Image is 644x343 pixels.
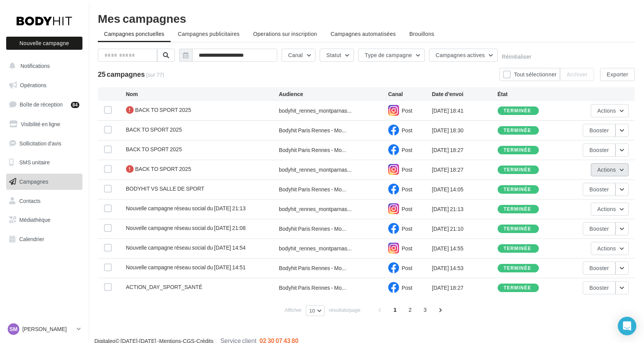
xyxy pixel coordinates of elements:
[429,49,498,62] button: Campagnes actives
[419,304,431,316] span: 3
[504,266,532,271] div: terminée
[279,166,352,174] span: bodyhit_rennes_montparnas...
[409,30,434,37] span: Brouillons
[135,166,191,172] span: BACK TO SPORT 2025
[279,127,346,134] span: Bodyhit Paris Rennes - Mo...
[306,305,325,316] button: 10
[320,49,354,62] button: Statut
[5,58,81,74] button: Notifications
[597,245,616,252] span: Actions
[253,30,317,37] span: Operations sur inscription
[583,222,615,235] button: Booster
[5,193,84,209] a: Contacts
[402,166,413,173] span: Post
[402,107,413,114] span: Post
[5,135,84,152] a: Sollicitation d'avis
[279,186,346,193] span: Bodyhit Paris Rennes - Mo...
[402,225,413,232] span: Post
[591,104,629,117] button: Actions
[432,205,497,213] div: [DATE] 21:13
[432,245,497,252] div: [DATE] 14:55
[402,265,413,271] span: Post
[504,187,532,192] div: terminée
[432,225,497,233] div: [DATE] 21:10
[285,306,302,314] span: Afficher
[500,68,560,81] button: Tout sélectionner
[279,90,388,98] div: Audience
[432,127,497,134] div: [DATE] 18:30
[560,68,594,81] button: Archiver
[279,284,346,292] span: Bodyhit Paris Rennes - Mo...
[279,225,346,233] span: Bodyhit Paris Rennes - Mo...
[502,54,532,60] button: Réinitialiser
[504,148,532,153] div: terminée
[402,284,413,291] span: Post
[436,52,485,58] span: Campagnes actives
[388,90,432,98] div: Canal
[330,30,396,37] span: Campagnes automatisées
[279,264,346,272] span: Bodyhit Paris Rennes - Mo...
[404,304,416,316] span: 2
[402,245,413,252] span: Post
[19,140,61,146] span: Sollicitation d'avis
[504,207,532,212] div: terminée
[19,178,49,185] span: Campagnes
[6,37,82,50] button: Nouvelle campagne
[618,317,636,335] div: Open Intercom Messenger
[432,186,497,193] div: [DATE] 14:05
[98,12,635,24] div: Mes campagnes
[432,284,497,292] div: [DATE] 18:27
[19,236,44,242] span: Calendrier
[498,90,563,98] div: État
[389,304,401,316] span: 1
[504,226,532,231] div: terminée
[5,116,84,132] a: Visibilité en ligne
[402,206,413,212] span: Post
[309,308,315,314] span: 10
[20,82,46,88] span: Opérations
[432,90,497,98] div: Date d'envoi
[126,284,203,290] span: ACTION_DAY_SPORT_SANTÉ
[600,68,635,81] button: Exporter
[504,128,532,133] div: terminée
[126,126,182,133] span: BACK TO SPORT 2025
[279,107,352,115] span: bodyhit_rennes_montparnas...
[126,205,246,211] span: Nouvelle campagne réseau social du 20-07-2025 21:13
[583,262,615,275] button: Booster
[583,124,615,137] button: Booster
[20,63,50,69] span: Notifications
[10,325,18,333] span: SM
[19,216,50,223] span: Médiathèque
[5,96,84,113] a: Boîte de réception84
[126,244,246,251] span: Nouvelle campagne réseau social du 06-07-2025 14:54
[98,70,145,78] span: 25 campagnes
[402,147,413,153] span: Post
[178,30,240,37] span: Campagnes publicitaires
[135,106,191,113] span: BACK TO SPORT 2025
[432,264,497,272] div: [DATE] 14:53
[279,146,346,154] span: Bodyhit Paris Rennes - Mo...
[597,166,616,173] span: Actions
[5,174,84,190] a: Campagnes
[126,264,246,270] span: Nouvelle campagne réseau social du 06-07-2025 14:51
[22,325,74,333] p: [PERSON_NAME]
[583,281,615,294] button: Booster
[5,231,84,247] a: Calendrier
[5,212,84,228] a: Médiathèque
[402,127,413,133] span: Post
[21,121,60,127] span: Visibilité en ligne
[279,205,352,213] span: bodyhit_rennes_montparnas...
[126,185,205,192] span: BODYHIT VS SALLE DE SPORT
[6,322,82,336] a: SM [PERSON_NAME]
[504,246,532,251] div: terminée
[583,144,615,157] button: Booster
[583,183,615,196] button: Booster
[504,167,532,172] div: terminée
[597,107,616,114] span: Actions
[19,159,50,166] span: SMS unitaire
[282,49,315,62] button: Canal
[5,154,84,171] a: SMS unitaire
[358,49,425,62] button: Type de campagne
[591,203,629,216] button: Actions
[71,102,79,108] div: 84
